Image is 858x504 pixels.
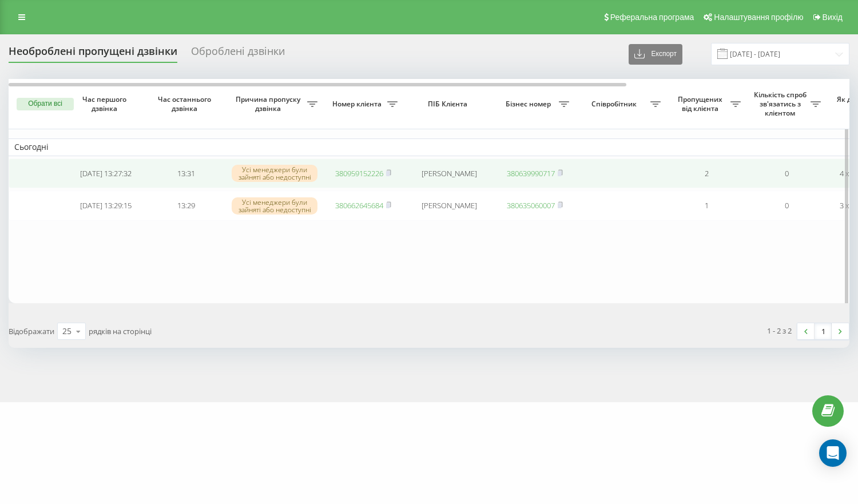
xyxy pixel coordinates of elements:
[191,45,285,63] div: Оброблені дзвінки
[155,95,217,113] span: Час останнього дзвінка
[672,95,730,113] span: Пропущених від клієнта
[75,95,137,113] span: Час першого дзвінка
[752,90,811,117] span: Кількість спроб зв'язатись з клієнтом
[500,100,559,109] span: Бізнес номер
[66,158,146,189] td: [DATE] 13:27:32
[746,158,827,189] td: 0
[819,439,847,467] div: Open Intercom Messenger
[329,100,387,109] span: Номер клієнта
[62,326,71,337] div: 25
[66,191,146,221] td: [DATE] 13:29:15
[232,197,317,215] div: Усі менеджери були зайняті або недоступні
[17,98,74,110] button: Обрати всі
[815,323,832,339] a: 1
[581,100,650,109] span: Співробітник
[232,165,317,182] div: Усі менеджери були зайняті або недоступні
[335,200,383,211] a: 380662645684
[146,158,226,189] td: 13:31
[9,45,177,63] div: Необроблені пропущені дзвінки
[9,326,54,336] span: Відображати
[746,191,827,221] td: 0
[507,168,555,178] a: 380639990717
[232,95,307,113] span: Причина пропуску дзвінка
[823,13,843,22] span: Вихід
[767,325,792,336] div: 1 - 2 з 2
[413,100,485,109] span: ПІБ Клієнта
[610,13,694,22] span: Реферальна програма
[666,191,746,221] td: 1
[89,326,152,336] span: рядків на сторінці
[507,200,555,211] a: 380635060007
[335,168,383,178] a: 380959152226
[714,13,803,22] span: Налаштування профілю
[403,158,495,189] td: [PERSON_NAME]
[403,191,495,221] td: [PERSON_NAME]
[629,44,682,65] button: Експорт
[146,191,226,221] td: 13:29
[666,158,746,189] td: 2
